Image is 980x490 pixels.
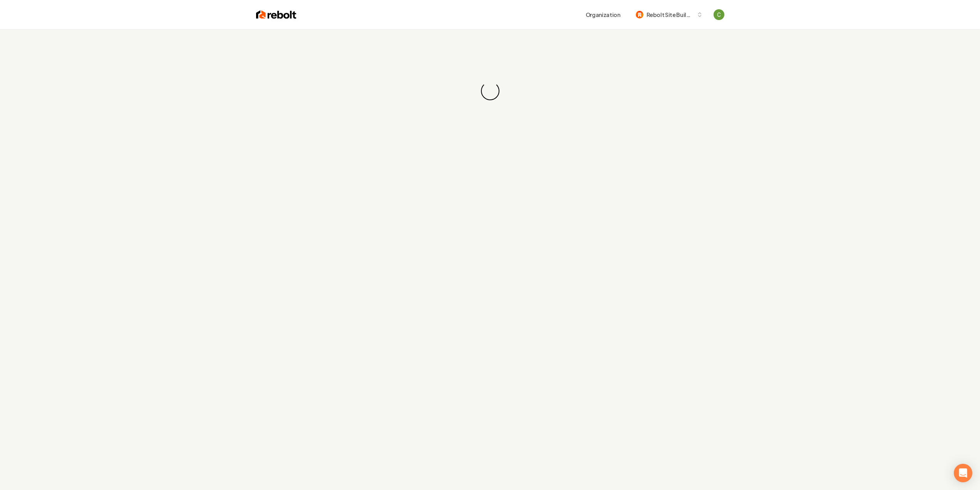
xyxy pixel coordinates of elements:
[636,11,643,19] img: Rebolt Site Builder
[714,9,724,20] img: Candela Corradin
[256,9,297,20] img: Rebolt Logo
[714,9,724,20] button: Open user button
[477,78,503,104] div: Loading
[647,11,694,19] span: Rebolt Site Builder
[581,8,625,22] button: Organization
[954,464,972,482] div: Open Intercom Messenger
